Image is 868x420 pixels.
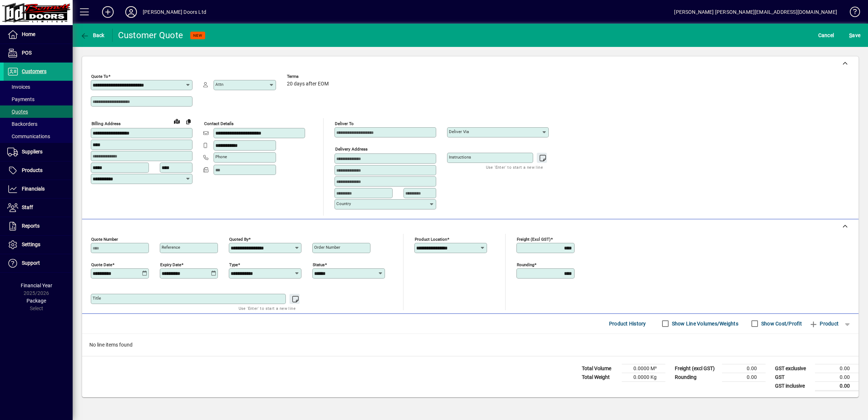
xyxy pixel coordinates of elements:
span: Financials [22,186,45,192]
span: Cancel [818,29,834,41]
button: Profile [119,5,143,19]
a: Communications [4,130,73,143]
td: Total Weight [578,373,622,381]
span: Reports [22,223,40,229]
span: NEW [193,33,202,38]
a: Settings [4,236,73,254]
button: Copy to Delivery address [183,116,194,127]
td: GST inclusive [771,381,815,391]
mat-label: Quote To [91,74,108,79]
mat-label: Title [93,296,101,301]
span: Financial Year [21,283,52,288]
button: Product [806,317,842,330]
a: Support [4,254,73,272]
td: 0.00 [722,364,766,373]
span: Products [22,167,42,173]
span: S [849,32,852,38]
mat-label: Order number [314,245,340,250]
td: 0.00 [815,364,859,373]
td: GST [771,373,815,381]
app-page-header-button: Back [73,29,113,42]
div: [PERSON_NAME] Doors Ltd [143,6,206,18]
td: Total Volume [578,364,622,373]
span: POS [22,50,32,56]
span: Backorders [7,121,37,127]
a: Knowledge Base [844,1,859,25]
mat-label: Expiry date [160,262,181,267]
div: Customer Quote [118,29,183,41]
span: Invoices [7,84,30,90]
mat-label: Status [313,262,325,267]
mat-label: Rounding [517,262,534,267]
a: Products [4,161,73,180]
td: 0.00 [722,373,766,381]
mat-hint: Use 'Enter' to start a new line [486,163,543,171]
mat-label: Country [336,201,351,206]
mat-label: Phone [215,154,227,159]
mat-label: Quoted by [229,236,248,241]
td: Rounding [671,373,722,381]
mat-label: Instructions [449,155,471,160]
a: Backorders [4,118,73,130]
button: Save [847,29,862,42]
span: Payments [7,96,35,102]
mat-label: Deliver via [449,129,469,134]
span: Customers [22,68,46,74]
a: Quotes [4,105,73,118]
span: Product History [609,318,646,329]
button: Back [78,29,106,42]
span: ave [849,29,860,41]
label: Show Cost/Profit [760,320,802,327]
a: POS [4,44,73,62]
span: Product [809,318,839,329]
span: 20 days after EOM [287,81,329,87]
button: Product History [606,317,649,330]
span: Back [80,32,105,38]
td: 0.00 [815,381,859,391]
a: Home [4,25,73,44]
mat-hint: Use 'Enter' to start a new line [239,304,296,312]
span: Support [22,260,40,266]
span: Settings [22,241,40,247]
button: Add [96,5,119,19]
mat-label: Deliver To [335,121,354,126]
mat-label: Quote number [91,236,118,241]
td: GST exclusive [771,364,815,373]
a: Payments [4,93,73,105]
a: Invoices [4,81,73,93]
span: Staff [22,204,33,210]
a: Staff [4,199,73,217]
td: 0.0000 M³ [622,364,665,373]
a: Financials [4,180,73,198]
span: Suppliers [22,149,42,155]
mat-label: Type [229,262,238,267]
label: Show Line Volumes/Weights [670,320,738,327]
span: Home [22,31,35,37]
mat-label: Product location [415,236,447,241]
div: [PERSON_NAME] [PERSON_NAME][EMAIL_ADDRESS][DOMAIN_NAME] [674,6,837,18]
a: Suppliers [4,143,73,161]
mat-label: Freight (excl GST) [517,236,551,241]
span: Communications [7,133,50,139]
a: Reports [4,217,73,235]
mat-label: Quote date [91,262,112,267]
span: Terms [287,74,330,79]
span: Package [27,298,46,304]
mat-label: Reference [162,245,180,250]
mat-label: Attn [215,82,223,87]
a: View on map [171,115,183,127]
td: 0.00 [815,373,859,381]
td: 0.0000 Kg [622,373,665,381]
td: Freight (excl GST) [671,364,722,373]
button: Cancel [816,29,836,42]
span: Quotes [7,109,28,115]
div: No line items found [82,334,859,356]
